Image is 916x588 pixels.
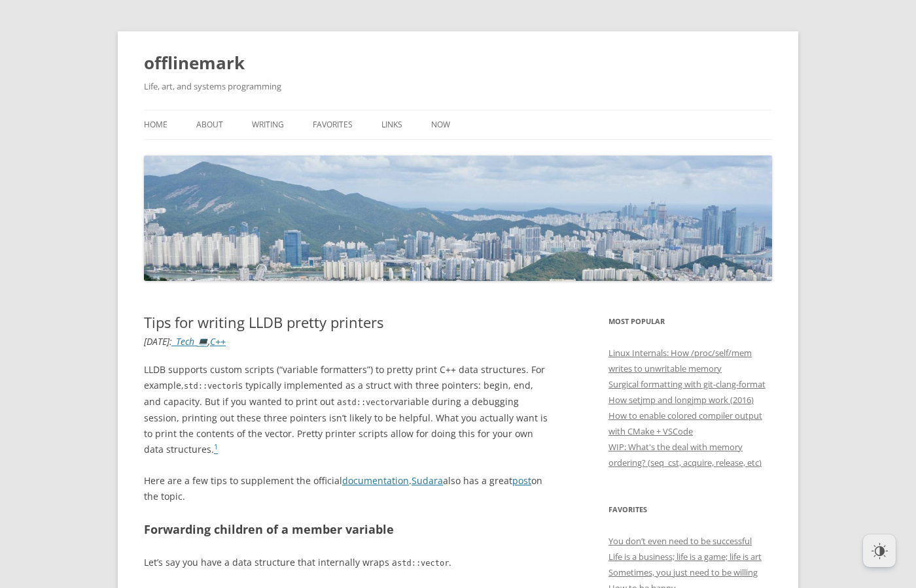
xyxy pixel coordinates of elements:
[608,410,762,437] a: How to enable colored compiler output with CMake + VSCode
[144,78,772,94] h2: Life, art, and systems programming
[608,347,752,374] a: Linux Internals: How /proc/self/mem writes to unwritable memory
[252,110,284,139] a: Writing
[608,535,752,547] a: You don’t even need to be successful
[342,398,394,407] code: std::vector
[313,110,353,139] a: Favorites
[397,559,449,568] code: std::vector
[381,110,402,139] a: Links
[144,314,553,331] h1: Tips for writing LLDB pretty printers
[144,520,553,539] h2: Forwarding children of a member variable
[210,335,226,348] a: C++
[144,335,226,348] i: : ,
[608,566,758,578] a: Sometimes, you just need to be willing
[608,441,762,468] a: WIP: What's the deal with memory ordering? (seq_cst, acquire, release, etc)
[144,47,245,78] a: offlinemark
[144,555,553,571] p: Let’s say you have a data structure that internally wraps a .
[608,394,754,406] a: How setjmp and longjmp work (2016)
[172,335,208,348] a: _Tech 💻
[608,502,772,517] h3: Favorites
[144,110,167,139] a: Home
[144,473,553,504] p: Here are a few tips to supplement the official . also has a great on the topic.
[144,362,553,457] p: LLDB supports custom scripts (“variable formatters”) to pretty print C++ data structures. For exa...
[431,110,450,139] a: Now
[214,443,218,455] a: 1
[342,474,409,487] a: documentation
[144,335,169,348] time: [DATE]
[608,378,766,390] a: Surgical formatting with git-clang-format
[512,474,531,487] a: post
[412,474,443,487] a: Sudara
[214,442,218,451] sup: 1
[608,314,772,329] h3: Most Popular
[196,110,223,139] a: About
[184,382,236,391] code: std::vector
[608,551,762,563] a: Life is a business; life is a game; life is art
[144,155,772,280] img: offlinemark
